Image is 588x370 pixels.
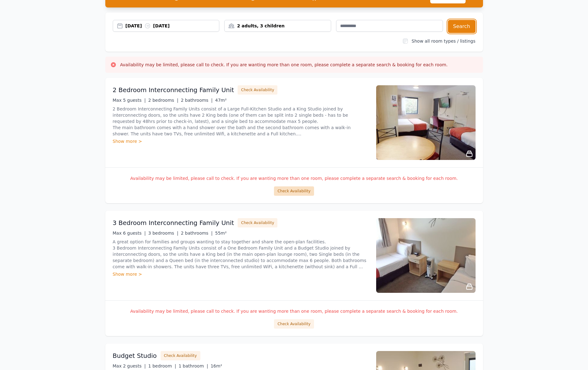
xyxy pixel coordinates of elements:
div: Show more > [113,138,369,144]
button: Check Availability [274,319,314,329]
p: Availability may be limited, please call to check. If you are wanting more than one room, please ... [113,175,476,181]
div: Show more > [113,271,369,277]
p: A great option for families and groups wanting to stay together and share the open-plan facilitie... [113,239,369,270]
div: [DATE] [DATE] [125,23,219,29]
button: Check Availability [274,186,314,196]
span: 3 bedrooms | [148,231,178,236]
button: Search [448,20,476,33]
button: Check Availability [161,351,200,360]
p: 2 Bedroom Interconnecting Family Units consist of a Large Full-Kitchen Studio and a King Studio j... [113,106,369,137]
h3: Budget Studio [113,351,157,360]
span: 1 bedroom | [148,363,176,368]
div: 2 adults, 3 children [225,23,331,29]
span: 47m² [215,98,227,103]
span: 55m² [215,231,227,236]
span: Max 6 guests | [113,231,146,236]
p: Availability may be limited, please call to check. If you are wanting more than one room, please ... [113,308,476,314]
span: 2 bathrooms | [181,231,212,236]
span: Max 5 guests | [113,98,146,103]
span: 2 bathrooms | [181,98,212,103]
span: 1 bathroom | [179,363,208,368]
label: Show all room types / listings [412,39,475,44]
h3: 2 Bedroom Interconnecting Family Unit [113,86,234,94]
button: Check Availability [238,218,277,227]
span: Max 2 guests | [113,363,146,368]
button: Check Availability [238,85,277,95]
h3: Availability may be limited, please call to check. If you are wanting more than one room, please ... [120,62,448,68]
h3: 3 Bedroom Interconnecting Family Unit [113,218,234,227]
span: 2 bedrooms | [148,98,178,103]
span: 16m² [211,363,222,368]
